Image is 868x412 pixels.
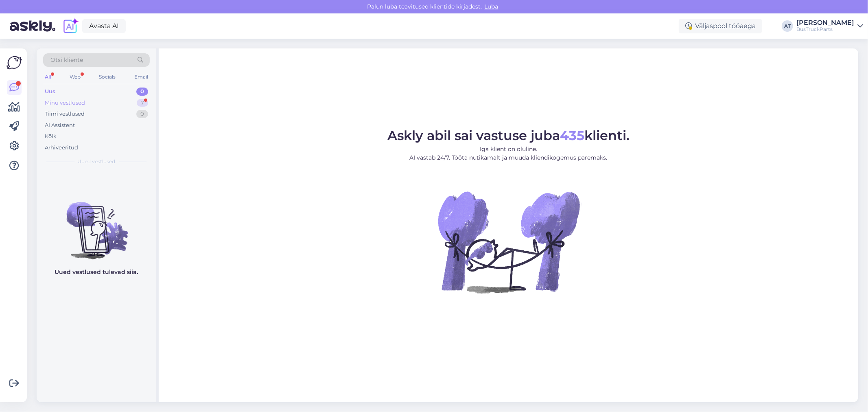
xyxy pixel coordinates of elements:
[62,18,79,35] img: explore-ai
[137,99,148,107] div: 7
[82,19,126,33] a: Avasta AI
[55,268,138,276] p: Uued vestlused tulevad siia.
[796,26,854,33] div: BusTruckParts
[45,132,57,140] div: Kõik
[45,110,85,118] div: Tiimi vestlused
[136,110,148,118] div: 0
[43,72,52,82] div: All
[45,99,85,107] div: Minu vestlused
[796,20,854,26] div: [PERSON_NAME]
[45,144,78,152] div: Arhiveeritud
[37,187,156,261] img: No chats
[45,88,55,96] div: Uus
[7,55,22,70] img: Askly Logo
[560,127,584,143] b: 435
[387,127,630,143] span: Askly abil sai vastuse juba klienti.
[45,121,75,129] div: AI Assistent
[50,56,83,64] span: Otsi kliente
[136,88,148,96] div: 0
[387,145,630,162] p: Iga klient on oluline. AI vastab 24/7. Tööta nutikamalt ja muuda kliendikogemus paremaks.
[78,158,116,165] span: Uued vestlused
[679,19,762,33] div: Väljaspool tööaega
[782,20,793,32] div: AT
[435,169,582,315] img: No Chat active
[133,72,150,82] div: Email
[97,72,117,82] div: Socials
[68,72,82,82] div: Web
[482,3,501,10] span: Luba
[796,20,863,33] a: [PERSON_NAME]BusTruckParts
